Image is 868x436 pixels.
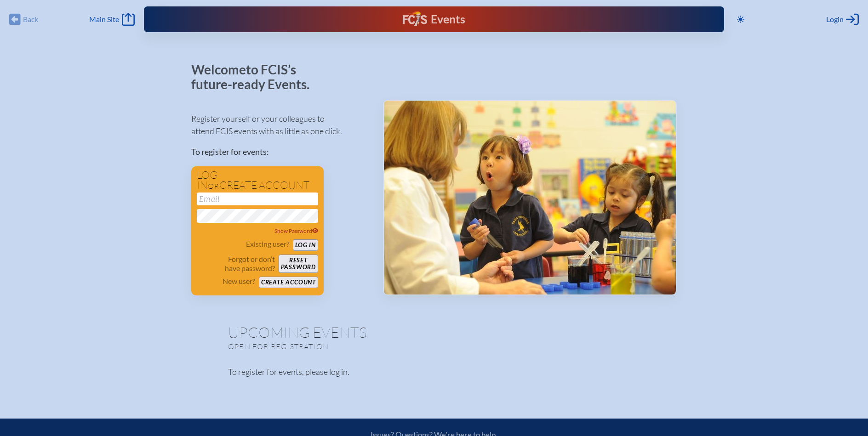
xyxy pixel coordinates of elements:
button: Log in [293,239,318,251]
img: Events [384,101,676,294]
p: To register for events: [191,146,368,158]
span: Login [826,15,844,24]
span: or [208,181,219,191]
button: Resetpassword [279,255,318,273]
p: Existing user? [246,239,289,249]
span: Show Password [274,227,319,234]
span: Main Site [89,15,119,24]
button: Create account [259,277,318,288]
h1: Log in create account [197,170,318,191]
p: Welcome to FCIS’s future-ready Events. [191,62,320,91]
div: FCIS Events — Future ready [303,11,564,28]
p: Forgot or don’t have password? [197,255,275,273]
p: Open for registration [228,342,471,351]
p: To register for events, please log in. [228,366,640,378]
a: Main Site [89,13,134,26]
p: New user? [223,277,255,286]
h1: Upcoming Events [228,325,640,340]
p: Register yourself or your colleagues to attend FCIS events with as little as one click. [191,113,368,137]
input: Email [197,193,318,205]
